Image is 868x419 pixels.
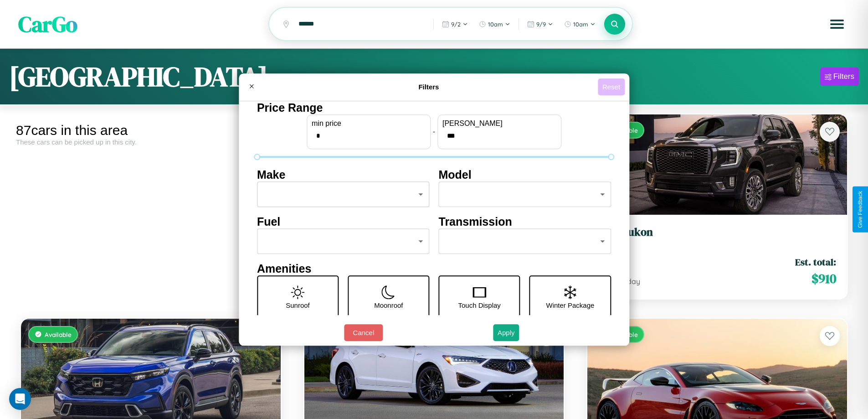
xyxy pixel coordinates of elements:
span: Available [45,331,72,338]
h4: Model [439,168,611,181]
button: Filters [820,67,859,86]
span: / day [621,277,640,286]
div: Give Feedback [857,191,863,228]
h4: Price Range [257,101,611,114]
h4: Amenities [257,262,611,275]
h4: Fuel [257,215,430,228]
span: $ 910 [812,269,836,288]
h1: [GEOGRAPHIC_DATA] [9,58,268,95]
button: 9/9 [523,17,558,31]
button: Open menu [824,11,850,37]
span: Est. total: [795,255,836,269]
label: [PERSON_NAME] [442,119,556,128]
p: Moonroof [374,299,403,311]
h4: Make [257,168,430,181]
button: 9/2 [437,17,473,31]
p: Winter Package [546,299,595,311]
span: 10am [488,21,503,28]
div: Open Intercom Messenger [9,388,31,410]
p: - [433,125,435,138]
button: Reset [598,78,625,95]
button: Cancel [344,324,383,341]
button: Apply [493,324,519,341]
span: 9 / 9 [536,21,546,28]
div: Filters [833,72,854,81]
div: 87 cars in this area [16,123,286,138]
button: 10am [560,17,600,31]
p: Touch Display [458,299,500,311]
span: 9 / 2 [451,21,461,28]
button: 10am [474,17,515,31]
div: These cars can be picked up in this city. [16,138,286,146]
a: GMC Yukon2020 [598,226,836,248]
span: 10am [573,21,588,28]
label: min price [312,119,426,128]
span: CarGo [18,9,77,39]
h4: Transmission [439,215,611,228]
p: Sunroof [286,299,310,311]
h3: GMC Yukon [598,226,836,239]
h4: Filters [260,83,598,91]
